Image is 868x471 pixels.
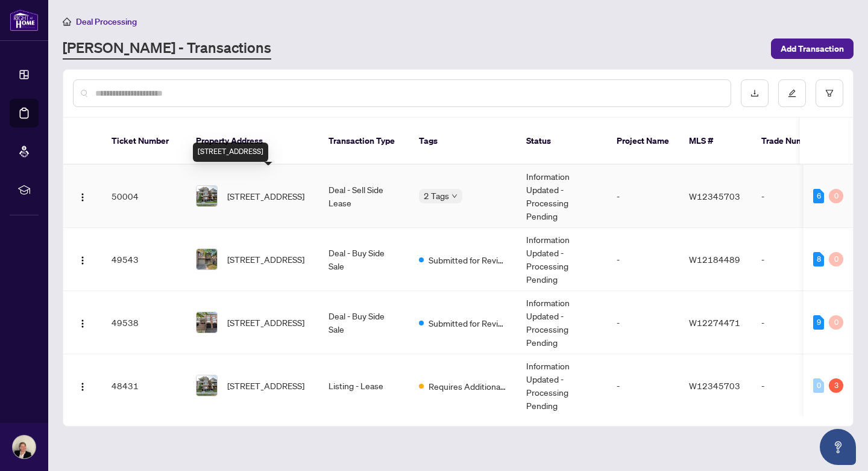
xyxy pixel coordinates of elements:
[319,291,409,354] td: Deal - Buy Side Sale
[517,291,607,354] td: Information Updated - Processing Pending
[816,79,843,107] button: filter
[78,319,87,328] img: Logo
[788,89,796,97] span: edit
[78,256,87,265] img: Logo
[197,375,217,396] img: thumbnail-img
[689,191,740,202] span: W12345703
[741,79,769,107] button: download
[829,252,843,266] div: 0
[78,382,87,392] img: Logo
[73,250,92,269] button: Logo
[752,354,836,417] td: -
[102,354,186,417] td: 48431
[689,254,740,265] span: W12184489
[186,118,319,165] th: Property Address
[813,315,824,330] div: 9
[429,380,507,393] span: Requires Additional Docs
[319,228,409,291] td: Deal - Buy Side Sale
[319,354,409,417] td: Listing - Lease
[102,118,186,165] th: Ticket Number
[752,228,836,291] td: -
[607,118,679,165] th: Project Name
[813,378,824,393] div: 0
[193,143,268,162] div: [STREET_ADDRESS]
[63,17,71,26] span: home
[750,89,759,97] span: download
[607,291,679,354] td: -
[424,189,449,203] span: 2 Tags
[102,291,186,354] td: 49538
[517,228,607,291] td: Information Updated - Processing Pending
[102,228,186,291] td: 49543
[820,429,856,465] button: Open asap
[778,79,806,107] button: edit
[227,189,304,203] span: [STREET_ADDRESS]
[813,252,824,266] div: 8
[771,38,854,59] button: Add Transaction
[451,193,458,199] span: down
[319,165,409,228] td: Deal - Sell Side Lease
[78,192,87,202] img: Logo
[752,118,836,165] th: Trade Number
[752,165,836,228] td: -
[227,253,304,266] span: [STREET_ADDRESS]
[429,316,507,330] span: Submitted for Review
[607,228,679,291] td: -
[781,39,844,58] span: Add Transaction
[517,354,607,417] td: Information Updated - Processing Pending
[73,186,92,206] button: Logo
[63,38,271,60] a: [PERSON_NAME] - Transactions
[73,376,92,395] button: Logo
[73,313,92,332] button: Logo
[607,165,679,228] td: -
[10,9,39,31] img: logo
[829,378,843,393] div: 3
[517,118,607,165] th: Status
[409,118,517,165] th: Tags
[76,16,137,27] span: Deal Processing
[752,291,836,354] td: -
[227,316,304,329] span: [STREET_ADDRESS]
[102,165,186,228] td: 50004
[197,186,217,206] img: thumbnail-img
[607,354,679,417] td: -
[689,380,740,391] span: W12345703
[13,436,36,458] img: Profile Icon
[829,315,843,330] div: 0
[813,189,824,203] div: 6
[825,89,834,97] span: filter
[429,253,507,266] span: Submitted for Review
[197,249,217,269] img: thumbnail-img
[197,312,217,333] img: thumbnail-img
[829,189,843,203] div: 0
[319,118,409,165] th: Transaction Type
[517,165,607,228] td: Information Updated - Processing Pending
[679,118,752,165] th: MLS #
[689,317,740,328] span: W12274471
[227,379,304,392] span: [STREET_ADDRESS]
